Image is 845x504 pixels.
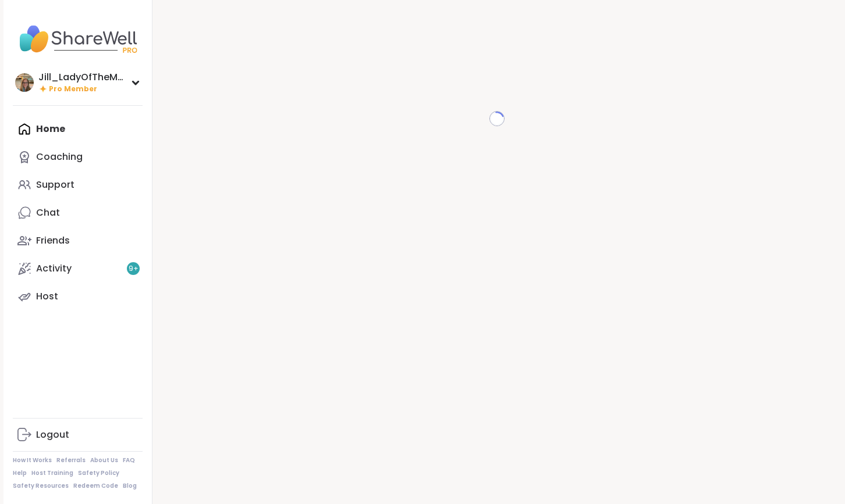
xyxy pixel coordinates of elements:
div: Chat [36,206,60,219]
div: Host [36,290,58,303]
a: Help [13,469,27,477]
a: About Us [90,456,118,464]
a: Activity9+ [13,255,143,283]
span: Pro Member [49,84,97,94]
a: Host [13,283,143,310]
a: Redeem Code [73,482,118,490]
img: Jill_LadyOfTheMountain [15,73,34,92]
a: Safety Policy [78,469,119,477]
a: FAQ [123,456,135,464]
img: ShareWell Nav Logo [13,19,143,59]
span: 9 + [129,264,139,274]
div: Support [36,178,74,191]
a: Support [13,171,143,199]
a: Chat [13,199,143,227]
a: Blog [123,482,137,490]
a: Friends [13,227,143,255]
a: Logout [13,421,143,449]
div: Logout [36,428,69,441]
a: Referrals [56,456,86,464]
div: Friends [36,234,70,247]
div: Jill_LadyOfTheMountain [38,71,126,84]
a: Safety Resources [13,482,69,490]
a: Coaching [13,143,143,171]
a: How It Works [13,456,52,464]
a: Host Training [31,469,73,477]
div: Activity [36,262,72,275]
div: Coaching [36,151,83,163]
